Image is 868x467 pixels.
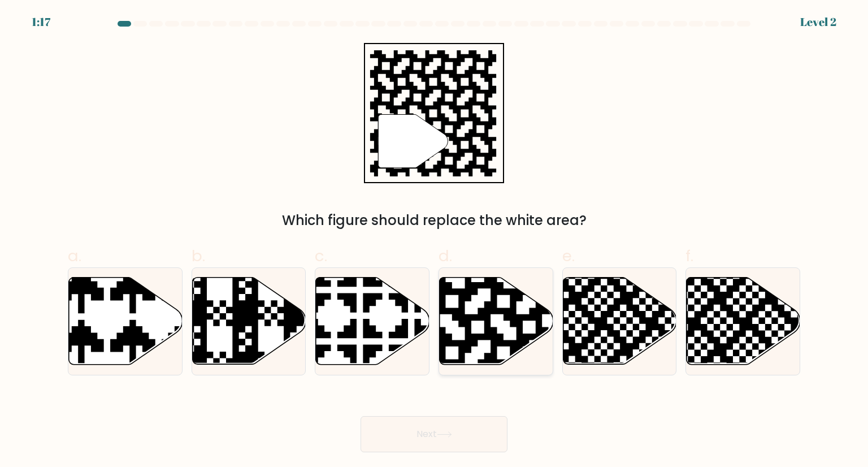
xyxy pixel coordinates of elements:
[361,416,507,452] button: Next
[800,14,836,31] div: Level 2
[32,14,50,31] div: 1:17
[378,114,448,167] g: "
[315,245,327,267] span: c.
[562,245,575,267] span: e.
[192,245,205,267] span: b.
[68,245,81,267] span: a.
[75,210,793,231] div: Which figure should replace the white area?
[685,245,693,267] span: f.
[439,245,452,267] span: d.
